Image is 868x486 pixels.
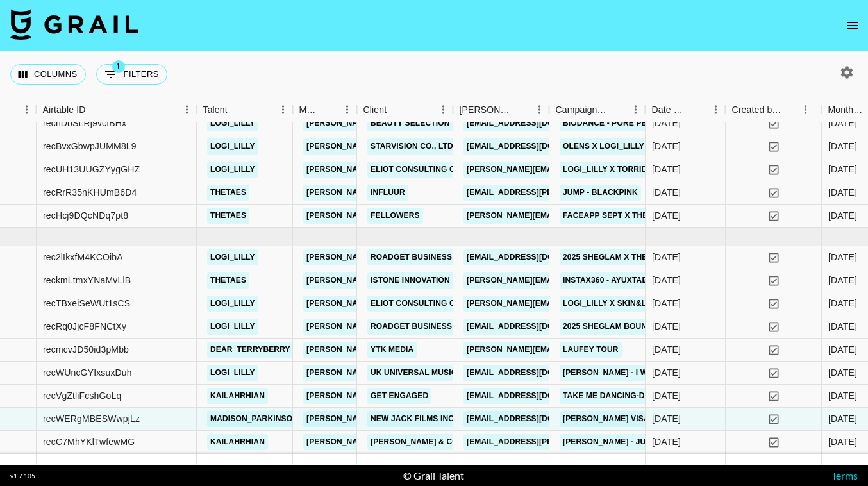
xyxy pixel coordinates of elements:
button: Menu [17,100,37,119]
button: Menu [530,100,549,119]
a: [EMAIL_ADDRESS][DOMAIN_NAME] [463,319,607,335]
button: Menu [626,100,646,119]
a: logi_lilly [207,249,258,265]
a: Get Engaged [367,388,431,404]
div: recRrR35nKHUmB6D4 [43,186,137,199]
div: Oct '25 [828,297,857,310]
span: 1 [112,60,125,73]
a: [PERSON_NAME][EMAIL_ADDRESS][PERSON_NAME][DOMAIN_NAME] [303,138,578,155]
a: New Jack Films Inc [367,411,457,427]
a: [EMAIL_ADDRESS][PERSON_NAME][DOMAIN_NAME] [463,434,672,450]
button: Menu [706,100,726,119]
a: logi_lilly [207,319,258,335]
a: dear_terryberry [207,342,294,358]
button: Sort [782,101,800,119]
div: rec2lIkxfM4KCOibA [43,251,123,264]
a: kailahrhian [207,434,268,450]
a: Influur [367,185,408,201]
button: Show filters [96,64,167,85]
a: logi_lilly [207,115,258,131]
div: Sep '25 [828,209,857,222]
a: [PERSON_NAME][EMAIL_ADDRESS][PERSON_NAME][DOMAIN_NAME] [303,249,578,265]
button: Select columns [10,64,86,85]
div: Sep '25 [828,117,857,130]
button: open drawer [840,13,865,38]
a: [PERSON_NAME][EMAIL_ADDRESS][PERSON_NAME][DOMAIN_NAME] [303,434,578,450]
a: [EMAIL_ADDRESS][DOMAIN_NAME] [463,411,607,427]
button: Sort [689,101,706,119]
div: Manager [293,97,357,122]
div: 9/23/2025 [652,297,681,310]
div: Talent [203,97,228,122]
div: Sep '25 [828,186,857,199]
a: [PERSON_NAME][EMAIL_ADDRESS][PERSON_NAME][DOMAIN_NAME] [303,296,578,312]
a: [PERSON_NAME][EMAIL_ADDRESS][PERSON_NAME][DOMAIN_NAME] [303,208,578,224]
a: [EMAIL_ADDRESS][DOMAIN_NAME] [463,115,607,131]
div: Oct '25 [828,366,857,379]
div: Airtable ID [43,97,86,122]
div: recWERgMBESWwpjLz [43,412,140,425]
button: Sort [608,101,626,119]
a: [PERSON_NAME][EMAIL_ADDRESS][PERSON_NAME][DOMAIN_NAME] [303,319,578,335]
a: [PERSON_NAME][EMAIL_ADDRESS][DOMAIN_NAME] [463,296,672,312]
a: 2025 SHEGLAM X THE TWILIGHT SAGA COLLECTION Campaign! [560,249,815,265]
a: FACEAPP Sept x thesydneysmiles [560,208,712,224]
div: Client [363,97,387,122]
a: Instax360 - ayuxtaes & thetaes [560,272,702,289]
a: Eliot Consulting Group LLC [367,162,499,178]
a: [PERSON_NAME][EMAIL_ADDRESS][PERSON_NAME][DOMAIN_NAME] [303,162,578,178]
button: Sort [86,101,104,119]
a: Beauty Selection [367,115,453,131]
div: 8/20/2025 [652,140,681,153]
a: [EMAIL_ADDRESS][DOMAIN_NAME] [463,388,607,404]
a: STARVISION CO., LTD. [367,138,458,155]
img: Grail Talent [10,9,138,40]
div: Campaign (Type) [556,97,608,122]
div: recRq0JjcF8FNCtXy [43,320,126,333]
div: 9/23/2025 [652,251,681,264]
div: 9/25/2025 [652,163,681,176]
div: 10/7/2025 [652,412,681,425]
button: Sort [228,101,246,119]
a: [PERSON_NAME][EMAIL_ADDRESS] [463,208,608,224]
a: logi_lilly [207,138,258,155]
div: 9/16/2025 [652,209,681,222]
div: Oct '25 [828,251,857,264]
a: Biodance - Pore Perfecting Collagen Peptide Serum [560,115,803,131]
div: recWUncGYIxsuxDuh [43,366,132,379]
button: Menu [434,100,453,119]
a: [PERSON_NAME][EMAIL_ADDRESS][PERSON_NAME][DOMAIN_NAME] [303,365,578,381]
div: recHcj9DQcNDq7pt8 [43,209,128,222]
div: recC7MhYKlTwfewMG [43,435,135,448]
a: Roadget Business [DOMAIN_NAME]. [367,319,524,335]
div: Sep '25 [828,140,857,153]
a: Fellowers [367,208,423,224]
div: Month Due [828,97,865,122]
a: OLENS x Logi_lilly [560,138,647,155]
div: recVgZtliFcshGoLq [43,389,121,402]
div: v 1.7.105 [10,472,35,480]
div: Oct '25 [828,343,857,356]
a: thetaes [207,185,249,201]
a: Istone Innovation Limited [367,272,487,289]
div: 10/1/2025 [652,366,681,379]
a: kailahrhian [207,388,268,404]
a: LAUFEY TOUR [560,342,622,358]
a: [PERSON_NAME][EMAIL_ADDRESS][PERSON_NAME][DOMAIN_NAME] [303,115,578,131]
button: Menu [178,100,197,119]
a: Eliot Consulting Group LLC [367,296,499,312]
div: Oct '25 [828,320,857,333]
button: Sort [320,101,338,119]
a: [PERSON_NAME][EMAIL_ADDRESS][PERSON_NAME][DOMAIN_NAME] [303,411,578,427]
a: madison_parkinson1 [207,411,306,427]
a: Roadget Business [DOMAIN_NAME]. [367,249,524,265]
button: Menu [796,100,815,119]
button: Menu [338,100,357,119]
a: [PERSON_NAME] - Just Two Girls [560,434,706,450]
div: Created by Grail Team [726,97,822,122]
div: reckmLtmxYNaMvLlB [43,274,131,287]
a: [PERSON_NAME][EMAIL_ADDRESS][PERSON_NAME][DOMAIN_NAME] [303,388,578,404]
div: 9/24/2025 [652,320,681,333]
div: Date Created [652,97,689,122]
div: Sep '25 [828,163,857,176]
